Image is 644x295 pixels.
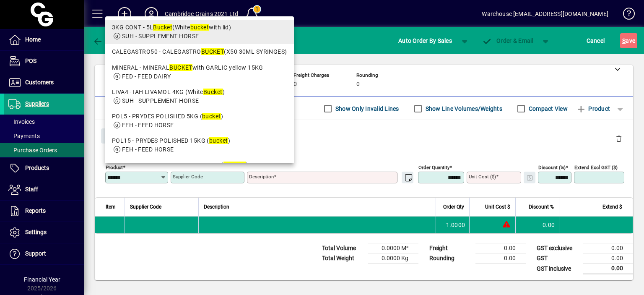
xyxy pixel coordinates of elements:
mat-option: POL5 - PRYDES POLISHED 5KG (bucket) [105,109,294,133]
button: Cancel [584,33,607,48]
div: 3KG CONT - 5L (White with lid) [112,23,287,32]
a: Reports [4,201,84,222]
td: 0.00 [583,264,633,274]
span: Supplier Code [130,202,161,211]
a: Products [4,158,84,179]
td: GST [532,253,583,264]
em: Bucket [203,89,223,95]
mat-label: Extend excl GST ($) [574,164,618,170]
td: GST inclusive [532,264,583,274]
div: 300B - PRYDES ELITE 300 PELLET 5KG ( ) [112,161,287,170]
span: Staff [25,186,38,193]
span: Invoices [8,118,35,125]
span: FED - FEED DAIRY [122,73,171,80]
span: Suppliers [25,100,49,107]
app-page-header-button: Back [84,33,130,48]
span: Customers [25,79,54,86]
span: Description [204,202,229,211]
td: 0.00 [583,243,633,253]
mat-option: LIVA4 - IAH LIVAMOL 4KG (White Bucket) [105,84,294,109]
a: Support [4,243,84,264]
mat-label: Description [249,174,274,180]
span: Order Qty [443,202,464,211]
span: FEH - FEED HORSE [122,146,174,153]
span: Close [104,129,126,143]
button: Auto Order By Sales [394,33,456,48]
span: POS [25,57,36,64]
td: 1.0000 [436,217,469,233]
td: Total Volume [318,243,368,253]
button: Order & Email [478,33,538,48]
a: Home [4,29,84,50]
td: 0.00 [583,253,633,264]
span: Auto Order By Sales [398,34,452,47]
app-page-header-button: Delete [609,135,629,142]
em: bucket [202,113,221,120]
td: Rounding [425,253,475,264]
em: bucket [190,24,209,31]
button: Profile [138,6,165,21]
div: POL5 - PRYDES POLISHED 5KG ( ) [112,112,287,121]
mat-label: Unit Cost ($) [469,174,496,180]
em: bucket [209,137,228,144]
span: Products [25,164,49,171]
span: Settings [25,229,47,235]
button: Close [101,128,130,144]
span: Extend $ [602,202,622,211]
div: LIVA4 - IAH LIVAMOL 4KG (White ) [112,88,287,97]
span: SUH - SUPPLEMENT HORSE [122,97,199,104]
span: S [622,37,626,44]
button: Save [620,33,637,48]
td: 0.0000 M³ [368,243,418,253]
mat-label: Discount (%) [538,164,566,170]
button: Back [91,33,123,48]
span: Discount % [529,202,554,211]
span: SUH - SUPPLEMENT HORSE [122,33,199,39]
td: 0.0000 Kg [368,253,418,264]
div: Cambridge Grains 2021 Ltd [165,7,238,21]
span: ave [622,34,635,47]
label: Show Line Volumes/Weights [424,104,502,113]
em: BUCKET [169,64,192,71]
mat-label: Supplier Code [173,174,203,180]
span: Unit Cost $ [485,202,510,211]
span: Purchase Orders [8,147,57,154]
span: Item [106,202,116,211]
span: Payments [8,133,40,139]
mat-label: Order Quantity [418,164,449,170]
div: Warehouse [EMAIL_ADDRESS][DOMAIN_NAME] [482,7,608,21]
span: 0 [356,81,360,88]
mat-option: MINERAL - MINERAL BUCKET with GARLIC yellow 15KG [105,60,294,84]
a: Staff [4,179,84,200]
mat-option: 300B - PRYDES ELITE 300 PELLET 5KG (BUCKET) [105,157,294,182]
div: CALEGASTRO50 - CALEGASTRO (X50 30ML SYRINGES) [112,47,287,56]
td: Freight [425,243,475,253]
a: Payments [4,129,84,143]
div: Product [95,120,633,151]
td: 0.00 [475,253,526,264]
button: Delete [609,128,629,149]
em: Bucket [153,24,172,31]
td: Total Weight [318,253,368,264]
span: Back [93,37,121,44]
td: 0.00 [515,217,559,233]
mat-option: 3KG CONT - 5L Bucket (White bucket with lid) [105,20,294,44]
em: BUCKET [201,48,224,55]
em: BUCKET [223,162,247,168]
mat-option: POL15 - PRYDES POLISHED 15KG (bucket) [105,133,294,157]
div: MINERAL - MINERAL with GARLIC yellow 15KG [112,63,287,72]
app-page-header-button: Close [99,132,132,139]
a: POS [4,51,84,72]
span: Reports [25,207,46,214]
span: Home [25,36,41,43]
span: 0 [293,81,297,88]
div: POL15 - PRYDES POLISHED 15KG ( ) [112,136,287,145]
mat-option: CALEGASTRO50 - CALEGASTRO BUCKET (X50 30ML SYRINGES) [105,44,294,60]
span: Cancel [587,34,605,47]
span: Order & Email [482,37,533,44]
a: Invoices [4,115,84,129]
td: GST exclusive [532,243,583,253]
label: Compact View [527,104,568,113]
a: Knowledge Base [617,2,634,29]
a: Settings [4,222,84,243]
